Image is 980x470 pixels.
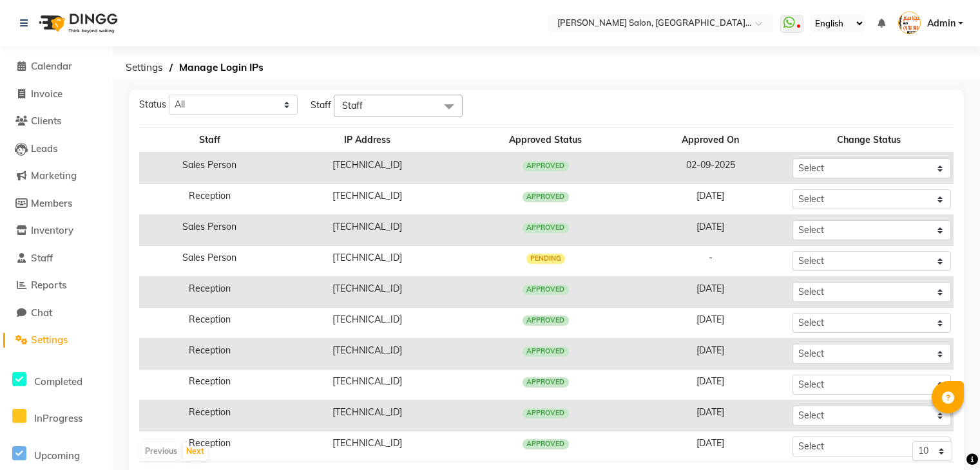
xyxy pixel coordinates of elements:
[637,215,785,246] td: [DATE]
[3,196,110,211] a: Members
[119,56,169,79] span: Settings
[280,400,455,431] td: [TECHNICAL_ID]
[31,142,57,155] span: Leads
[173,56,270,79] span: Manage Login IPs
[139,431,280,462] td: Reception
[3,114,110,129] a: Clients
[139,400,280,431] td: Reception
[139,153,280,184] td: Sales Person
[280,339,455,370] td: [TECHNICAL_ID]
[139,308,280,339] td: Reception
[280,128,455,153] th: IP Address
[926,418,967,457] iframe: chat widget
[3,142,110,156] a: Leads
[31,252,53,264] span: Staff
[31,224,73,236] span: Inventory
[31,88,62,100] span: Invoice
[139,277,280,308] td: Reception
[183,442,207,460] button: Next
[139,128,280,153] th: Staff
[898,12,921,34] img: Admin
[637,339,785,370] td: [DATE]
[3,87,110,102] a: Invoice
[31,60,72,72] span: Calendar
[342,100,363,111] span: Staff
[526,254,566,264] span: PENDING
[280,277,455,308] td: [TECHNICAL_ID]
[33,5,121,41] img: logo
[523,439,569,449] span: APPROVED
[523,285,569,295] span: APPROVED
[31,115,61,127] span: Clients
[280,370,455,400] td: [TECHNICAL_ID]
[31,279,66,291] span: Reports
[280,184,455,215] td: [TECHNICAL_ID]
[637,184,785,215] td: [DATE]
[34,449,80,462] span: Upcoming
[637,277,785,308] td: [DATE]
[785,128,954,153] th: Change Status
[280,246,455,277] td: [TECHNICAL_ID]
[280,215,455,246] td: [TECHNICAL_ID]
[927,17,956,30] span: Admin
[311,99,331,112] span: Staff
[3,278,110,293] a: Reports
[523,346,569,357] span: APPROVED
[280,153,455,184] td: [TECHNICAL_ID]
[31,197,72,209] span: Members
[523,161,569,171] span: APPROVED
[139,339,280,370] td: Reception
[139,215,280,246] td: Sales Person
[3,333,110,348] a: Settings
[3,59,110,74] a: Calendar
[523,377,569,388] span: APPROVED
[3,223,110,238] a: Inventory
[31,306,52,319] span: Chat
[523,315,569,326] span: APPROVED
[637,128,785,153] th: Approved On
[139,246,280,277] td: Sales Person
[3,169,110,183] a: Marketing
[455,128,637,153] th: Approved Status
[637,153,785,184] td: 02-09-2025
[637,246,785,277] td: -
[139,370,280,400] td: Reception
[523,223,569,233] span: APPROVED
[139,184,280,215] td: Reception
[3,306,110,321] a: Chat
[280,308,455,339] td: [TECHNICAL_ID]
[31,334,68,346] span: Settings
[637,400,785,431] td: [DATE]
[280,431,455,462] td: [TECHNICAL_ID]
[523,192,569,202] span: APPROVED
[3,251,110,266] a: Staff
[523,408,569,418] span: APPROVED
[637,431,785,462] td: [DATE]
[139,98,166,111] span: Status
[637,308,785,339] td: [DATE]
[34,412,82,424] span: InProgress
[34,375,82,388] span: Completed
[31,169,77,182] span: Marketing
[637,370,785,400] td: [DATE]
